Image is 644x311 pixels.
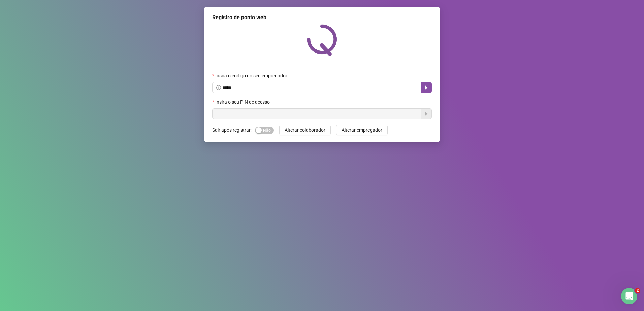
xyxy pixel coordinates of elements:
[621,288,637,304] iframe: Intercom live chat
[279,125,331,135] button: Alterar colaborador
[424,85,429,90] span: caret-right
[336,125,388,135] button: Alterar empregador
[212,13,432,22] div: Registro de ponto web
[342,126,382,134] span: Alterar empregador
[216,85,221,90] span: info-circle
[635,288,640,293] span: 2
[285,126,325,134] span: Alterar colaborador
[212,72,292,79] label: Insira o código do seu empregador
[212,98,274,106] label: Insira o seu PIN de acesso
[307,24,337,56] img: QRPoint
[212,125,255,135] label: Sair após registrar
